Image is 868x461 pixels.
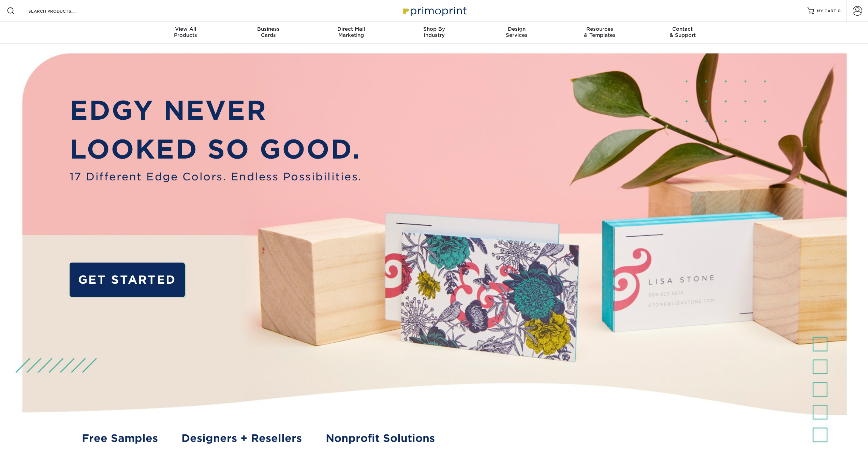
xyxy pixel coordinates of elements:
[70,263,185,297] a: GET STARTED
[310,26,393,38] div: Marketing
[641,22,724,44] a: Contact& Support
[558,26,641,32] span: Resources
[310,26,393,32] span: Direct Mail
[393,26,475,38] div: Industry
[817,8,836,14] span: MY CART
[838,9,841,13] span: 0
[475,26,558,32] span: Design
[641,26,724,38] div: & Support
[475,26,558,38] div: Services
[70,91,362,130] p: EDGY NEVER
[400,3,468,18] img: Primoprint
[227,26,310,38] div: Cards
[558,22,641,44] a: Resources& Templates
[144,22,227,44] a: View AllProducts
[82,431,158,446] a: Free Samples
[393,22,475,44] a: Shop ByIndustry
[310,22,393,44] a: Direct MailMarketing
[144,26,227,38] div: Products
[70,169,362,185] span: 17 Different Edge Colors. Endless Possibilities.
[181,431,302,446] a: Designers + Resellers
[227,22,310,44] a: BusinessCards
[326,431,435,446] a: Nonprofit Solutions
[144,26,227,32] span: View All
[641,26,724,32] span: Contact
[28,7,94,15] input: SEARCH PRODUCTS.....
[558,26,641,38] div: & Templates
[70,130,362,169] p: LOOKED SO GOOD.
[393,26,475,32] span: Shop By
[475,22,558,44] a: DesignServices
[227,26,310,32] span: Business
